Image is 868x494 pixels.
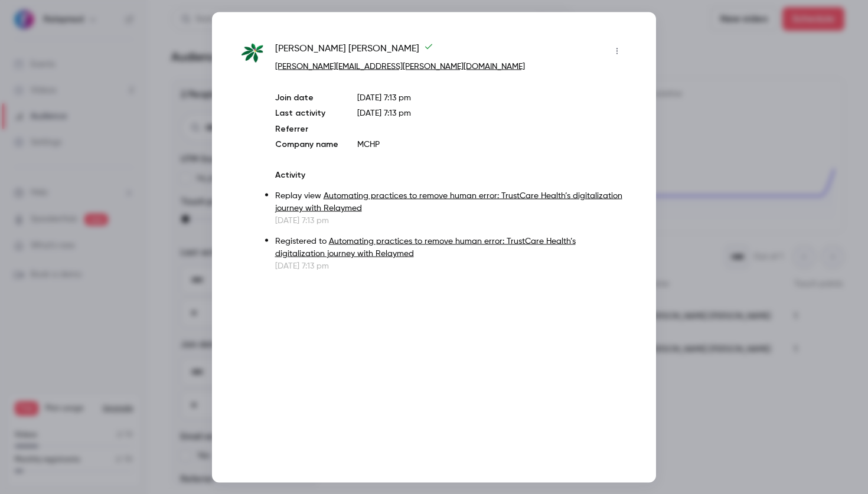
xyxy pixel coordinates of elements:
span: [DATE] 7:13 pm [357,109,411,117]
p: Registered to [275,235,626,260]
p: MCHP [357,138,626,150]
p: Join date [275,91,338,103]
p: [DATE] 7:13 pm [275,260,626,271]
img: mchp.care [242,43,263,63]
span: [PERSON_NAME] [PERSON_NAME] [275,41,433,60]
a: [PERSON_NAME][EMAIL_ADDRESS][PERSON_NAME][DOMAIN_NAME] [275,62,525,70]
p: Replay view [275,189,626,214]
p: Referrer [275,123,338,135]
p: [DATE] 7:13 pm [357,91,626,103]
a: Automating practices to remove human error: TrustCare Health’s digitalization journey with Relaymed [275,237,576,257]
a: Automating practices to remove human error: TrustCare Health’s digitalization journey with Relaymed [275,191,622,212]
p: Activity [275,169,626,181]
p: [DATE] 7:13 pm [275,214,626,226]
p: Company name [275,138,338,150]
p: Last activity [275,107,338,119]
